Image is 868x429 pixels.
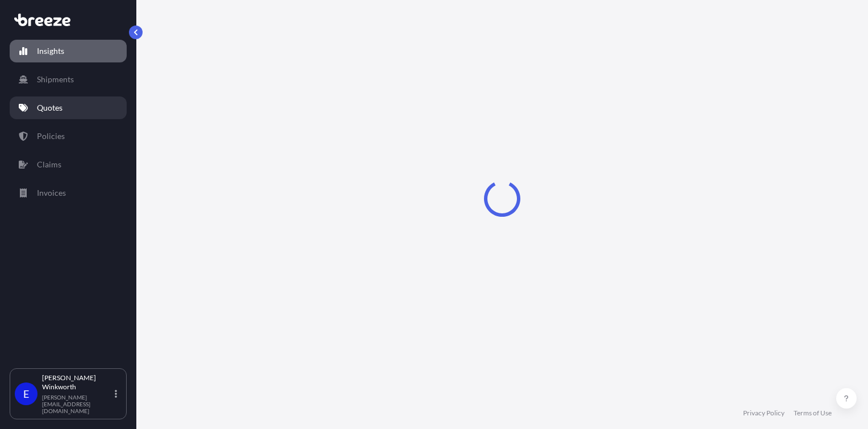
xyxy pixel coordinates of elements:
p: [PERSON_NAME] Winkworth [42,373,112,392]
p: Shipments [37,74,74,85]
a: Shipments [10,68,127,91]
a: Quotes [10,96,127,119]
p: Claims [37,159,61,170]
span: E [23,388,29,399]
p: Quotes [37,102,62,113]
a: Invoices [10,182,127,204]
p: Invoices [37,187,66,199]
a: Claims [10,153,127,176]
a: Policies [10,125,127,148]
p: [PERSON_NAME][EMAIL_ADDRESS][DOMAIN_NAME] [42,394,112,414]
a: Privacy Policy [743,409,784,418]
p: Policies [37,131,65,142]
p: Insights [37,45,64,57]
a: Terms of Use [794,409,832,418]
a: Insights [10,40,127,62]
